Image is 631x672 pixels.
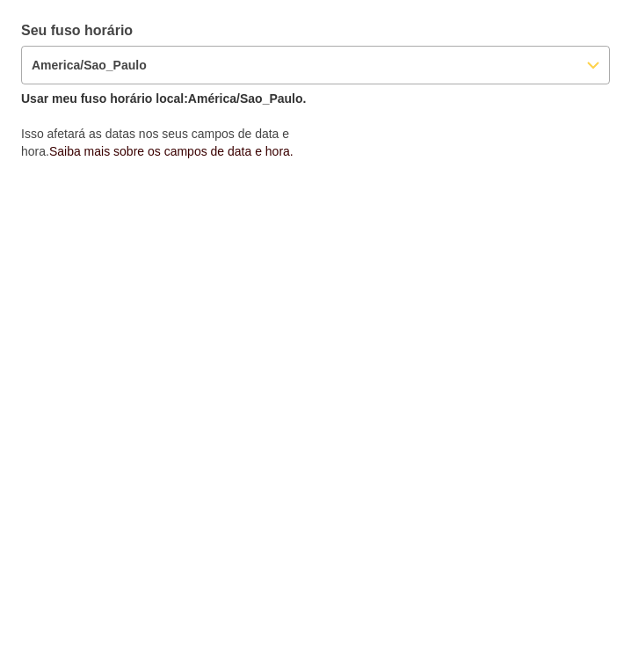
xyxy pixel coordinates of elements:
font: Isso afetará as datas nos seus campos de data e hora. [21,127,289,158]
svg: Formulário para baixo [583,55,604,76]
font: Seu fuso horário [21,23,133,38]
font: América/Sao_Paulo. [188,91,307,106]
button: Selecione o fuso horário [21,46,610,84]
a: Saiba mais sobre os campos de data e hora. [49,144,294,158]
input: Selecione o fuso horário [22,47,577,84]
font: Usar meu fuso horário local: [21,91,188,106]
